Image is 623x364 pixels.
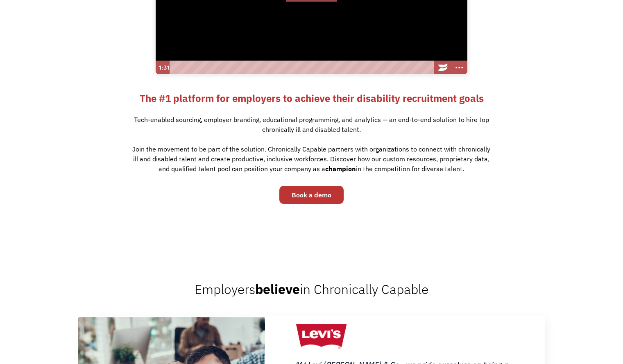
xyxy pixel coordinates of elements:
button: Show more buttons [451,61,467,75]
div: Tech-enabled sourcing, employer branding, educational programming, and analytics — an end-to-end ... [131,113,492,182]
span: Employers in Chronically Capable [195,280,428,298]
strong: champion [325,165,356,173]
strong: believe [255,280,300,298]
div: Playbar [174,61,430,75]
a: Wistia Logo -- Learn More [435,61,451,75]
strong: The #1 platform for employers to achieve their disability recruitment goals [140,92,484,105]
a: Book a demo [279,186,344,204]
